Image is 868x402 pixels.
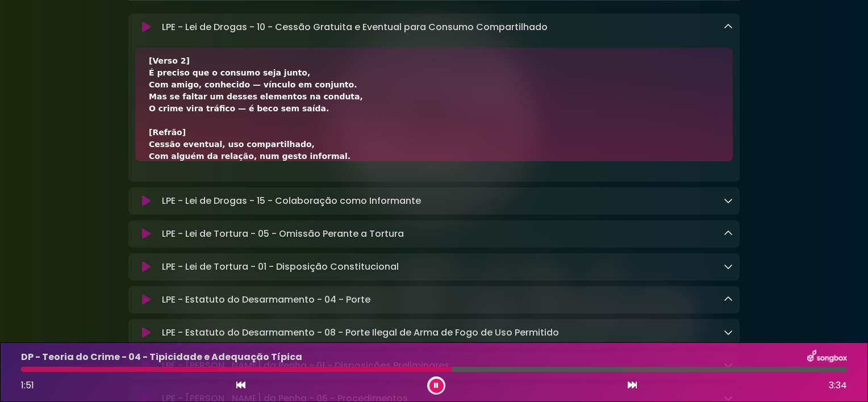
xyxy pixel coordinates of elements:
[162,194,421,208] p: LPE - Lei de Drogas - 15 - Colaboração como Informante
[162,20,548,34] p: LPE - Lei de Drogas - 10 - Cessão Gratuita e Eventual para Consumo Compartilhado
[21,379,34,392] span: 1:51
[829,379,847,392] span: 3:34
[162,293,370,307] p: LPE - Estatuto do Desarmamento - 04 - Porte
[162,326,559,340] p: LPE - Estatuto do Desarmamento - 08 - Porte Ilegal de Arma de Fogo de Uso Permitido
[162,260,399,274] p: LPE - Lei de Tortura - 01 - Disposição Constitucional
[21,350,302,364] p: DP - Teoria do Crime - 04 - Tipicidade e Adequação Típica
[162,227,404,241] p: LPE - Lei de Tortura - 05 - Omissão Perante a Tortura
[807,350,847,365] img: songbox-logo-white.png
